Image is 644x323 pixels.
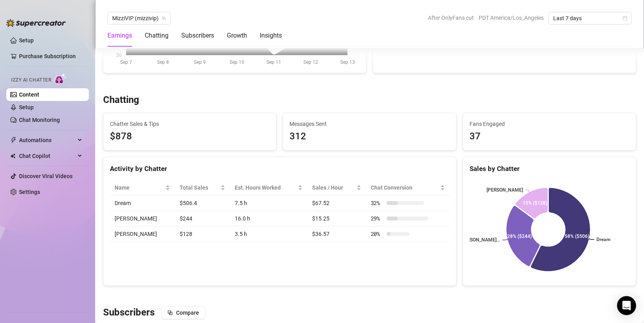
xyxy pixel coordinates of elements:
[19,37,34,44] a: Setup
[597,237,611,242] text: Dream
[371,183,439,192] span: Chat Conversion
[260,31,282,40] div: Insights
[115,183,164,192] span: Name
[10,153,15,159] img: Chat Copilot
[470,120,629,128] span: Fans Engaged
[307,180,366,196] th: Sales / Hour
[487,187,523,193] text: [PERSON_NAME]
[371,230,383,238] span: 20 %
[110,211,175,226] td: [PERSON_NAME]
[19,50,82,63] a: Purchase Subscription
[553,12,627,24] span: Last 7 days
[181,31,214,40] div: Subscribers
[230,196,307,211] td: 7.5 h
[230,211,307,226] td: 16.0 h
[161,16,166,21] span: team
[175,180,230,196] th: Total Sales
[19,91,39,98] a: Content
[479,12,544,24] span: PDT America/Los_Angeles
[145,31,169,40] div: Chatting
[110,129,270,144] span: $878
[230,226,307,242] td: 3.5 h
[10,137,17,143] span: thunderbolt
[161,306,205,319] button: Compare
[470,129,629,144] div: 37
[227,31,247,40] div: Growth
[371,199,383,207] span: 32 %
[366,180,450,196] th: Chat Conversion
[617,296,636,315] div: Open Intercom Messenger
[110,163,450,174] div: Activity by Chatter
[312,183,355,192] span: Sales / Hour
[112,12,166,24] span: MizziVIP (mizzivip)
[103,306,155,319] h3: Subscribers
[307,226,366,242] td: $36.57
[307,196,366,211] td: $67.52
[110,180,175,196] th: Name
[175,211,230,226] td: $244
[54,73,67,85] img: AI Chatter
[167,310,173,315] span: block
[623,16,627,21] span: calendar
[289,129,449,144] div: 312
[19,104,34,110] a: Setup
[6,19,66,27] img: logo-BBDzfeDw.svg
[19,117,60,123] a: Chat Monitoring
[235,183,296,192] div: Est. Hours Worked
[428,12,474,24] span: After OnlyFans cut
[110,226,175,242] td: [PERSON_NAME]
[176,310,199,316] span: Compare
[175,226,230,242] td: $128
[175,196,230,211] td: $506.4
[19,134,75,146] span: Automations
[470,163,629,174] div: Sales by Chatter
[110,196,175,211] td: Dream
[307,211,366,226] td: $15.25
[371,214,383,223] span: 29 %
[19,150,75,162] span: Chat Copilot
[19,189,40,195] a: Settings
[180,183,219,192] span: Total Sales
[19,173,73,179] a: Discover Viral Videos
[103,94,139,106] h3: Chatting
[460,237,500,243] text: [PERSON_NAME]...
[107,31,132,40] div: Earnings
[289,120,449,128] span: Messages Sent
[11,76,51,84] span: Izzy AI Chatter
[110,120,270,128] span: Chatter Sales & Tips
